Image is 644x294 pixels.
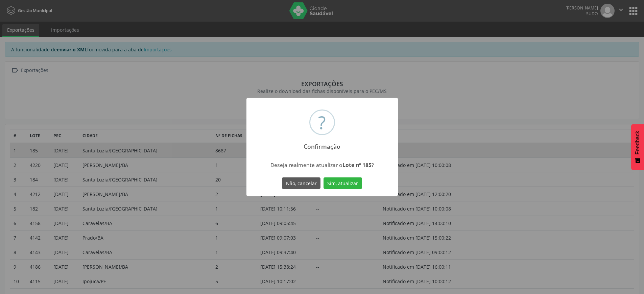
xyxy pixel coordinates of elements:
h2: Confirmação [298,138,347,150]
span: Feedback [635,131,641,154]
button: Feedback - Mostrar pesquisa [631,124,644,170]
strong: Lote nº 185 [342,161,372,169]
div: Deseja realmente atualizar o ? [262,161,382,169]
div: ? [318,111,326,134]
button: Sim, atualizar [324,177,362,189]
button: Não, cancelar [282,177,320,189]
